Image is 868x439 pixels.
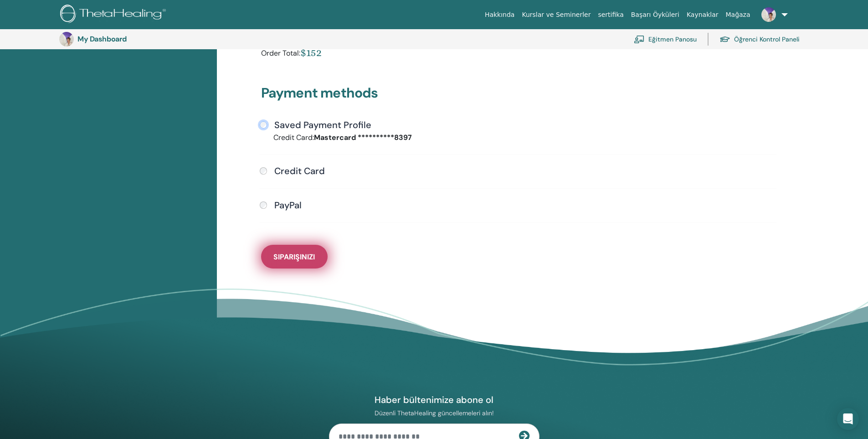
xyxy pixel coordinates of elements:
[518,6,594,23] a: Kurslar ve Seminerler
[274,165,325,176] h4: Credit Card
[329,409,539,417] p: Düzenli ThetaHealing güncellemeleri alın!
[77,35,169,43] h3: My Dashboard
[261,46,300,63] div: Order Total:
[634,29,697,49] a: Eğitmen Panosu
[683,6,722,23] a: Kaynaklar
[261,245,328,269] button: Siparişinizi
[59,32,74,46] img: default.jpg
[634,35,645,43] img: chalkboard-teacher.svg
[722,6,754,23] a: Mağaza
[267,132,518,143] div: Credit Card:
[481,6,519,23] a: Hakkında
[627,6,683,23] a: Başarı Öyküleri
[60,5,169,25] img: logo.png
[274,200,302,211] h4: PayPal
[719,36,730,43] img: graduation-cap.svg
[274,119,371,130] h4: Saved Payment Profile
[300,46,322,59] div: $152
[329,394,539,406] h4: Haber bültenimize abone ol
[261,85,775,105] h3: Payment methods
[761,7,776,22] img: default.jpg
[719,29,800,49] a: Öğrenci Kontrol Paneli
[837,408,859,430] div: Open Intercom Messenger
[273,252,315,262] span: Siparişinizi
[594,6,627,23] a: sertifika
